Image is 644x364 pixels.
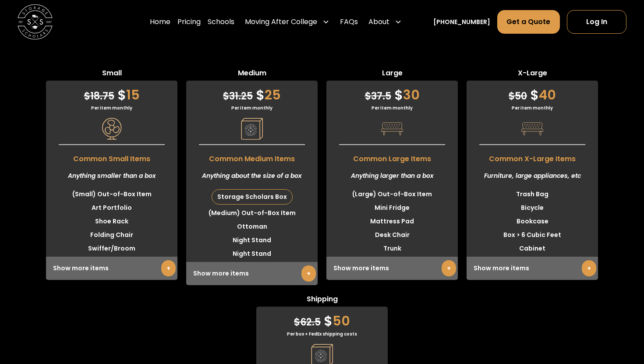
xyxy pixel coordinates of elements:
[186,68,318,81] span: Medium
[324,311,333,330] span: $
[567,10,626,34] a: Log In
[46,105,177,111] div: Per item monthly
[326,201,458,215] li: Mini Fridge
[186,81,318,105] div: 25
[46,68,177,81] span: Small
[365,89,371,103] span: $
[186,164,318,187] div: Anything about the size of a box
[467,164,598,187] div: Furniture, large appliances, etc
[84,89,90,103] span: $
[326,81,458,105] div: 30
[46,149,177,164] span: Common Small Items
[186,105,318,111] div: Per item monthly
[256,85,265,104] span: $
[46,201,177,215] li: Art Portfolio
[256,331,388,337] div: Per box + FedEx shipping costs
[326,257,458,280] div: Show more items
[46,164,177,187] div: Anything smaller than a box
[467,242,598,255] li: Cabinet
[245,17,317,27] div: Moving After College
[46,81,177,105] div: 15
[256,294,388,307] span: Shipping
[294,315,321,329] span: 62.5
[18,4,53,39] a: home
[186,233,318,247] li: Night Stand
[467,149,598,164] span: Common X-Large Items
[365,89,391,103] span: 37.5
[326,164,458,187] div: Anything larger than a box
[521,118,543,140] img: Pricing Category Icon
[467,201,598,215] li: Bicycle
[582,260,596,276] a: +
[294,315,300,329] span: $
[467,215,598,228] li: Bookcase
[46,187,177,201] li: (Small) Out-of-Box Item
[433,18,490,27] a: [PHONE_NUMBER]
[326,149,458,164] span: Common Large Items
[340,10,358,34] a: FAQs
[46,228,177,242] li: Folding Chair
[186,220,318,233] li: Ottoman
[509,89,527,103] span: 50
[241,118,263,140] img: Pricing Category Icon
[326,105,458,111] div: Per item monthly
[467,257,598,280] div: Show more items
[381,118,403,140] img: Pricing Category Icon
[208,10,234,34] a: Schools
[186,247,318,261] li: Night Stand
[326,215,458,228] li: Mattress Pad
[46,242,177,255] li: Swiffer/Broom
[212,190,292,204] div: Storage Scholars Box
[530,85,539,104] span: $
[467,81,598,105] div: 40
[326,242,458,255] li: Trunk
[442,260,456,276] a: +
[241,10,333,34] div: Moving After College
[394,85,403,104] span: $
[368,17,389,27] div: About
[467,228,598,242] li: Box > 6 Cubic Feet
[117,85,126,104] span: $
[301,265,316,282] a: +
[326,187,458,201] li: (Large) Out-of-Box Item
[46,215,177,228] li: Shoe Rack
[467,187,598,201] li: Trash Bag
[186,149,318,164] span: Common Medium Items
[467,68,598,81] span: X-Large
[18,4,53,39] img: Storage Scholars main logo
[365,10,405,34] div: About
[223,89,229,103] span: $
[509,89,515,103] span: $
[150,10,170,34] a: Home
[467,105,598,111] div: Per item monthly
[256,307,388,331] div: 50
[161,260,176,276] a: +
[186,262,318,285] div: Show more items
[326,68,458,81] span: Large
[497,10,559,34] a: Get a Quote
[326,228,458,242] li: Desk Chair
[46,257,177,280] div: Show more items
[177,10,201,34] a: Pricing
[84,89,114,103] span: 18.75
[223,89,253,103] span: 31.25
[186,206,318,220] li: (Medium) Out-of-Box Item
[101,118,123,140] img: Pricing Category Icon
